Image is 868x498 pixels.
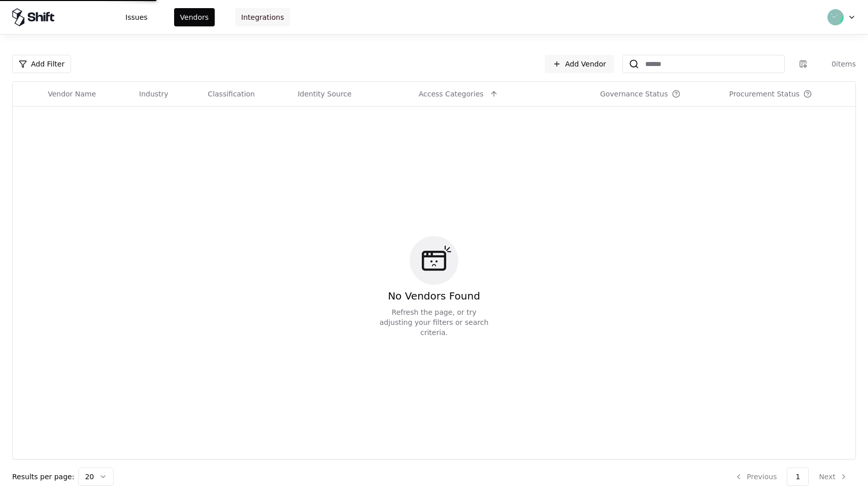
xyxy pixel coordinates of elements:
div: Access Categories [419,89,484,99]
button: Integrations [235,8,290,26]
div: Vendor Name [48,89,96,99]
div: Identity Source [297,89,351,99]
a: Add Vendor [545,55,614,73]
div: Governance Status [600,89,668,99]
button: Vendors [174,8,215,26]
div: Procurement Status [729,89,800,99]
p: Results per page: [12,472,74,482]
div: 0 items [815,59,856,69]
div: Industry [139,89,169,99]
div: Classification [208,89,255,99]
nav: pagination [726,468,856,486]
div: Refresh the page, or try adjusting your filters or search criteria. [377,307,491,338]
button: Issues [119,8,154,26]
button: Add Filter [12,55,71,73]
div: No Vendors Found [388,289,480,303]
button: 1 [787,468,809,486]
